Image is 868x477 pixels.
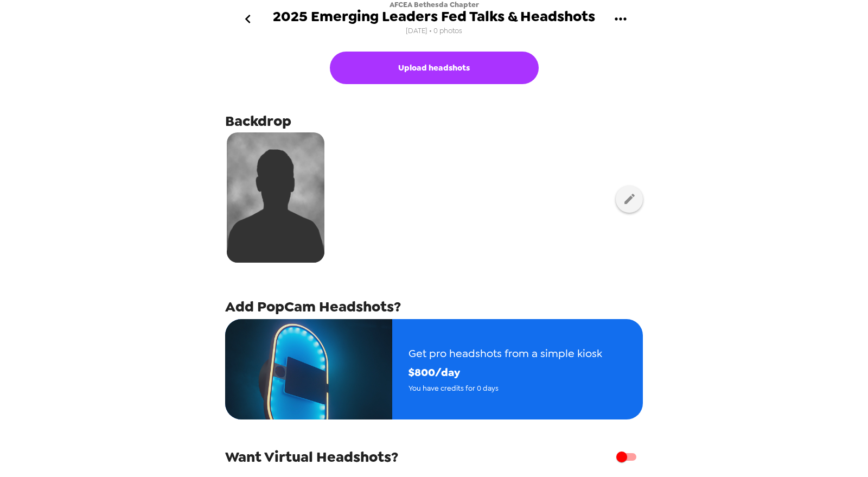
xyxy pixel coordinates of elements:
[230,2,265,37] button: go back
[330,52,539,84] button: Upload headshots
[225,319,392,419] img: popcam example
[409,363,602,382] span: $ 800 /day
[406,24,462,39] span: [DATE] • 0 photos
[225,111,291,131] span: Backdrop
[227,132,324,263] img: silhouette
[409,344,602,363] span: Get pro headshots from a simple kiosk
[225,447,398,467] span: Want Virtual Headshots?
[225,297,401,316] span: Add PopCam Headshots?
[273,9,595,24] span: 2025 Emerging Leaders Fed Talks & Headshots
[603,2,638,37] button: gallery menu
[225,319,643,419] button: Get pro headshots from a simple kiosk$800/dayYou have credits for 0 days
[409,382,602,395] span: You have credits for 0 days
